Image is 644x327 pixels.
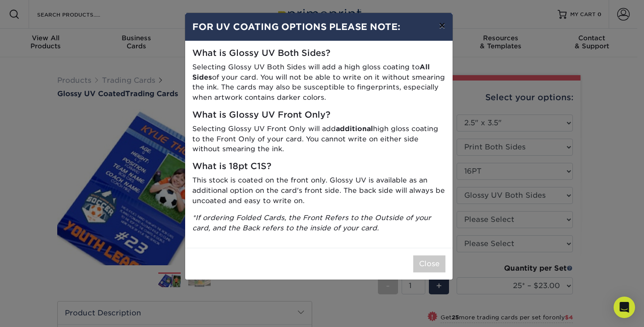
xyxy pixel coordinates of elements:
h5: What is 18pt C1S? [192,161,445,172]
p: This stock is coated on the front only. Glossy UV is available as an additional option on the car... [192,175,445,206]
h5: What is Glossy UV Front Only? [192,110,445,120]
button: × [432,13,452,38]
h5: What is Glossy UV Both Sides? [192,48,445,59]
p: Selecting Glossy UV Front Only will add high gloss coating to the Front Only of your card. You ca... [192,124,445,154]
h4: FOR UV COATING OPTIONS PLEASE NOTE: [192,20,445,34]
button: Close [413,255,445,272]
strong: All Sides [192,63,430,81]
p: Selecting Glossy UV Both Sides will add a high gloss coating to of your card. You will not be abl... [192,62,445,103]
div: Open Intercom Messenger [614,297,635,318]
strong: additional [336,124,373,133]
i: *If ordering Folded Cards, the Front Refers to the Outside of your card, and the Back refers to t... [192,213,431,232]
